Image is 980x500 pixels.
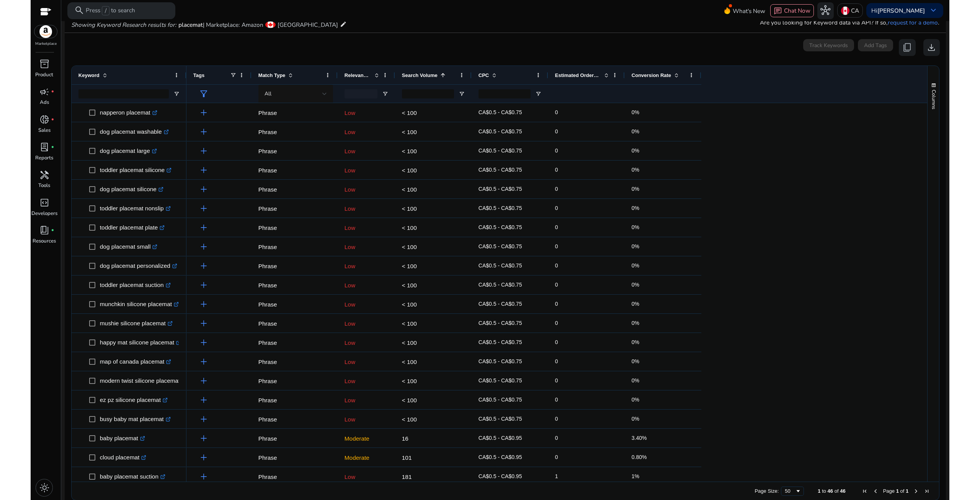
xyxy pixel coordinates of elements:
[199,242,209,252] span: add
[345,258,388,274] p: Low
[632,301,639,307] span: 0%
[755,488,779,494] div: Page Size:
[822,488,826,494] span: to
[193,72,204,78] span: Tags
[258,124,331,140] p: Phrase
[555,435,558,441] span: 0
[774,7,782,15] span: chat
[924,488,930,494] div: Last Page
[199,414,209,424] span: add
[86,6,135,15] p: Press to search
[900,488,905,494] span: of
[51,118,54,121] span: fiber_manual_record
[100,334,181,350] p: happy mat silicone placemat
[632,72,671,78] span: Conversion Rate
[178,21,203,29] span: placemat
[851,4,859,17] p: CA
[785,488,795,494] div: 50
[402,263,417,269] span: < 100
[402,167,417,174] span: < 100
[402,244,417,250] span: < 100
[258,373,331,389] p: Phrase
[402,378,417,384] span: < 100
[173,91,180,97] button: Open Filter Menu
[555,186,558,192] span: 0
[632,358,639,364] span: 0%
[733,4,765,18] span: What's New
[479,320,522,326] span: CA$0.5 - CA$0.75
[632,128,639,134] span: 0%
[555,377,558,384] span: 0
[402,359,417,365] span: < 100
[479,454,522,460] span: CA$0.5 - CA$0.95
[818,488,820,494] span: 1
[258,201,331,216] p: Phrase
[31,141,58,168] a: lab_profilefiber_manual_recordReports
[632,435,647,441] span: 3.40%
[258,220,331,236] p: Phrase
[258,335,331,351] p: Phrase
[479,397,522,403] span: CA$0.5 - CA$0.75
[632,224,639,230] span: 0%
[258,450,331,466] p: Phrase
[835,488,839,494] span: of
[258,411,331,427] p: Phrase
[31,57,58,85] a: inventory_2Product
[199,89,209,99] span: filter_alt
[35,71,53,79] p: Product
[632,243,639,249] span: 0%
[632,377,639,384] span: 0%
[871,8,925,13] p: Hi
[51,90,54,93] span: fiber_manual_record
[555,358,558,364] span: 0
[345,239,388,255] p: Low
[199,318,209,328] span: add
[820,5,830,15] span: hub
[100,449,147,465] p: cloud placemat
[928,5,938,15] span: keyboard_arrow_down
[78,89,169,98] input: Keyword Filter Input
[35,41,57,47] p: Marketplace
[100,162,171,178] p: toddler placemat silicone
[100,354,171,369] p: map of canada placemat
[345,316,388,331] p: Low
[896,488,899,494] span: 1
[862,488,868,494] div: First Page
[479,473,522,479] span: CA$0.5 - CA$0.95
[781,487,804,496] div: Page Size
[479,301,522,307] span: CA$0.5 - CA$0.75
[479,435,522,441] span: CA$0.5 - CA$0.95
[555,148,558,154] span: 0
[555,109,558,115] span: 0
[199,338,209,348] span: add
[100,296,179,312] p: munchkin silicone placemat
[632,186,639,192] span: 0%
[31,210,57,218] p: Developers
[33,238,56,245] p: Resources
[199,433,209,443] span: add
[770,4,813,17] button: chatChat Now
[345,105,388,121] p: Low
[31,85,58,113] a: campaignfiber_manual_recordAds
[39,115,49,125] span: donut_small
[345,354,388,370] p: Low
[479,358,522,364] span: CA$0.5 - CA$0.75
[402,301,417,308] span: < 100
[39,483,49,493] span: light_mode
[258,277,331,293] p: Phrase
[199,184,209,194] span: add
[100,315,173,331] p: mushie silicone placemat
[555,282,558,288] span: 0
[199,223,209,233] span: add
[38,127,51,134] p: Sales
[555,243,558,249] span: 0
[100,181,163,197] p: dog placemat silicone
[555,205,558,211] span: 0
[555,339,558,345] span: 0
[479,377,522,384] span: CA$0.5 - CA$0.75
[258,469,331,485] p: Phrase
[258,431,331,446] p: Phrase
[38,182,50,190] p: Tools
[402,89,454,98] input: Search Volume Filter Input
[199,299,209,309] span: add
